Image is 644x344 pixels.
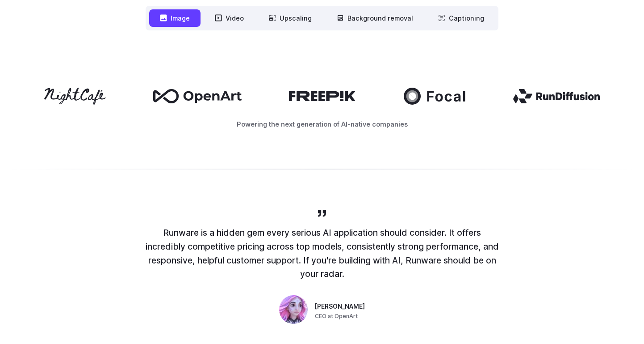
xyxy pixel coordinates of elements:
[315,302,365,312] span: [PERSON_NAME]
[326,9,424,27] button: Background removal
[11,119,633,129] p: Powering the next generation of AI-native companies
[427,9,495,27] button: Captioning
[149,9,201,27] button: Image
[204,9,255,27] button: Video
[143,226,501,281] p: Runware is a hidden gem every serious AI application should consider. It offers incredibly compet...
[315,312,358,321] span: CEO at OpenArt
[279,295,308,324] img: Person
[258,9,322,27] button: Upscaling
